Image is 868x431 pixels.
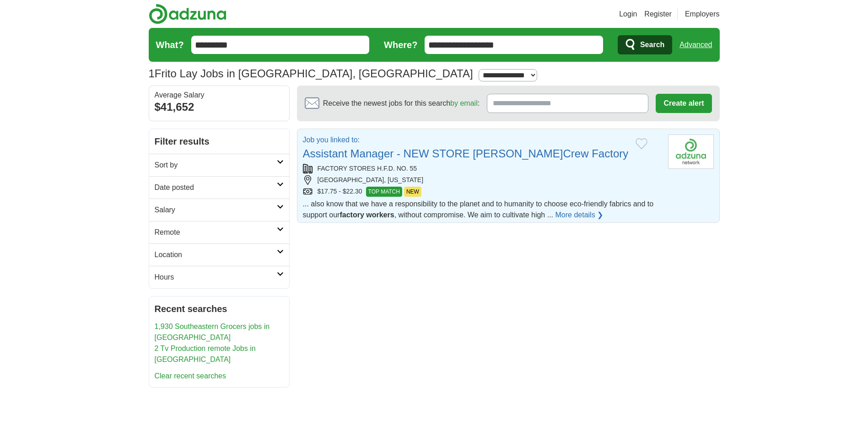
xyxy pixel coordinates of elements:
a: Assistant Manager - NEW STORE [PERSON_NAME]Crew Factory [303,147,629,160]
img: Adzuna logo [149,4,226,24]
button: Search [618,35,672,54]
span: 1 [149,65,155,82]
button: Add to favorite jobs [636,138,647,149]
div: Average Salary [155,92,284,99]
a: Sort by [149,154,289,176]
h2: Sort by [155,160,277,171]
a: Remote [149,221,289,243]
h1: Frito Lay Jobs in [GEOGRAPHIC_DATA], [GEOGRAPHIC_DATA] [149,67,473,80]
img: Company logo [668,135,714,169]
strong: factory [340,211,364,219]
span: ... also know that we have a responsibility to the planet and to humanity to choose eco-friendly ... [303,200,654,219]
h2: Location [155,249,277,260]
p: Job you linked to: [303,135,629,145]
div: $17.75 - $22.30 [303,187,661,197]
a: Salary [149,199,289,221]
div: $41,652 [155,99,284,115]
a: by email [450,99,478,107]
a: Employers [685,9,720,20]
a: 1,930 Southeastern Grocers jobs in [GEOGRAPHIC_DATA] [155,323,270,341]
a: More details ❯ [555,210,603,221]
div: FACTORY STORES H.F.D. NO. 55 [303,164,661,173]
a: Location [149,243,289,266]
a: Clear recent searches [155,372,226,380]
span: NEW [404,187,421,197]
h2: Remote [155,227,277,238]
span: Receive the newest jobs for this search : [323,98,480,109]
h2: Date posted [155,182,277,193]
a: Hours [149,266,289,288]
div: [GEOGRAPHIC_DATA], [US_STATE] [303,175,661,185]
label: Where? [384,38,417,52]
h2: Salary [155,205,277,215]
span: TOP MATCH [366,187,402,197]
h2: Hours [155,272,277,283]
a: Advanced [679,36,712,54]
a: Date posted [149,176,289,199]
a: 2 Tv Production remote Jobs in [GEOGRAPHIC_DATA] [155,345,256,363]
span: Search [640,36,664,54]
a: Login [619,9,637,20]
button: Create alert [656,94,712,113]
h2: Filter results [149,129,289,154]
strong: workers [366,211,394,219]
h2: Recent searches [155,302,284,316]
a: Register [644,9,672,20]
label: What? [156,38,184,52]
